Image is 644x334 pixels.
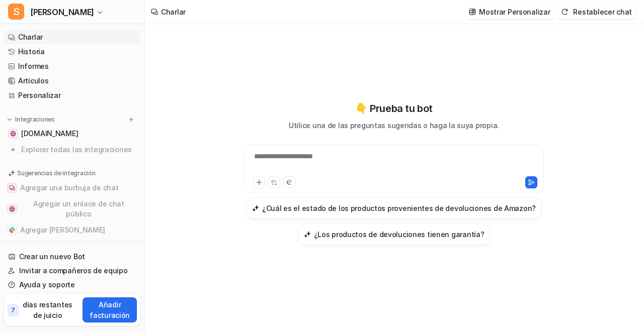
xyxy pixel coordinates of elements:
[298,223,491,245] button: ¿Los productos de devoluciones tienen garantía?¿Los productos de devoluciones tienen garantía?
[9,227,15,233] img: Agregar a Slack
[18,62,49,70] font: Informes
[33,199,124,218] font: Agregar un enlace de chat público
[21,145,132,154] font: Explorar todas las integraciones
[23,300,72,319] font: días restantes de juicio
[9,185,15,191] img: Agregar una burbuja de chat
[6,116,13,123] img: expandir el menú
[18,91,61,99] font: Personalizar
[17,169,96,177] font: Sugerencias de integración
[19,266,128,275] font: Invitar a compañeros de equipo
[4,30,140,44] a: Charlar
[90,300,130,319] font: Añadir facturación
[19,252,85,261] font: Crear un nuevo Bot
[128,116,135,123] img: menu_add.svg
[9,206,15,212] img: Agregar un enlace de chat público
[30,7,94,17] font: [PERSON_NAME]
[262,204,536,212] font: ¿Cuál es el estado de los productos provenientes de devoluciones de Amazon?
[4,264,140,278] a: Invitar a compañeros de equipo
[21,129,78,138] font: [DOMAIN_NAME]
[83,297,137,322] button: Añadir facturación
[314,230,485,239] font: ¿Los productos de devoluciones tienen garantía?
[4,222,140,238] button: Agregar a SlackAgregar [PERSON_NAME]
[11,306,15,314] font: 7
[466,5,554,19] button: Mostrar Personalizar
[161,8,186,16] font: Charlar
[18,76,48,85] font: Artículos
[246,197,542,219] button: ¿Cuál es el estado de los productos provenientes de devoluciones de Amazon?¿Cuál es el estado de ...
[558,5,636,19] button: Restablecer chat
[4,115,58,125] button: Integraciones
[4,127,140,141] a: primerecovr.com[DOMAIN_NAME]
[4,143,140,157] a: Explorar todas las integraciones
[252,204,259,212] img: ¿Cuál es el estado de los productos provenientes de devoluciones de Amazon?
[18,33,43,41] font: Charlar
[4,88,140,102] a: Personalizar
[573,8,632,16] font: Restablecer chat
[304,231,311,238] img: ¿Los productos de devoluciones tienen garantía?
[4,250,140,264] a: Crear un nuevo Bot
[4,180,140,196] button: Agregar una burbuja de chatAgregar una burbuja de chat
[19,280,75,289] font: Ayuda y soporte
[469,8,476,16] img: personalizar
[18,47,45,56] font: Historia
[561,8,568,16] img: reiniciar
[4,59,140,73] a: Informes
[20,183,118,192] font: Agregar una burbuja de chat
[10,131,16,137] img: primerecovr.com
[8,145,18,155] img: Explora todas las integraciones
[355,102,433,115] font: 👇 Prueba tu bot
[479,8,550,16] font: Mostrar Personalizar
[289,121,499,130] font: Utilice una de las preguntas sugeridas o haga la suya propia.
[13,6,20,18] font: S
[15,116,55,123] font: Integraciones
[4,45,140,59] a: Historia
[4,74,140,88] a: Artículos
[4,278,140,292] a: Ayuda y soporte
[4,196,140,222] button: Agregar un enlace de chat públicoAgregar un enlace de chat público
[20,226,105,234] font: Agregar [PERSON_NAME]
